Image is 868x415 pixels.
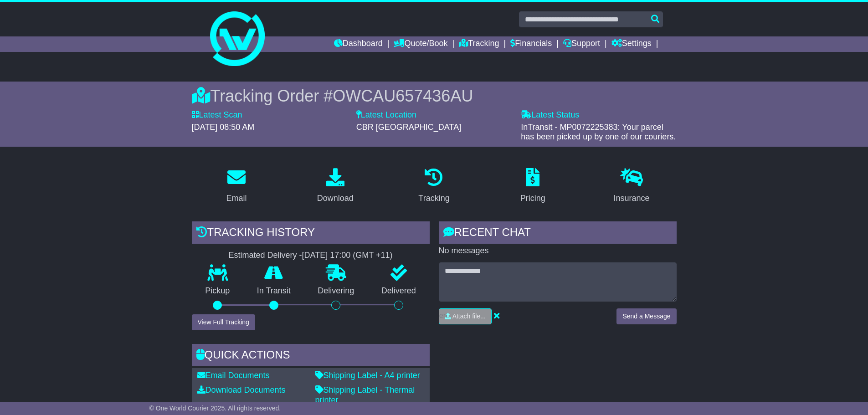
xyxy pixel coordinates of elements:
a: Settings [611,36,652,52]
p: Pickup [192,286,244,296]
span: OWCAU657436AU [333,87,473,105]
label: Latest Location [356,110,416,120]
a: Download [311,165,360,208]
p: No messages [439,246,677,256]
p: Delivering [304,286,368,296]
a: Support [563,36,600,52]
div: Download [317,192,354,205]
span: CBR [GEOGRAPHIC_DATA] [356,123,461,132]
a: Shipping Label - Thermal printer [315,385,415,405]
div: Tracking history [192,221,430,246]
span: [DATE] 08:50 AM [192,123,255,132]
div: Tracking [418,192,449,205]
a: Dashboard [334,36,383,52]
div: Insurance [614,192,650,205]
div: [DATE] 17:00 (GMT +11) [302,251,393,261]
span: InTransit - MP0072225383: Your parcel has been picked up by one of our couriers. [521,123,676,142]
a: Shipping Label - A4 printer [315,371,420,380]
a: Email [220,165,252,208]
span: © One World Courier 2025. All rights reserved. [149,405,281,412]
label: Latest Scan [192,110,242,120]
a: Tracking [459,36,499,52]
label: Latest Status [521,110,579,120]
button: View Full Tracking [192,314,255,330]
p: Delivered [368,286,430,296]
div: RECENT CHAT [439,221,677,246]
a: Email Documents [197,371,270,380]
div: Estimated Delivery - [192,251,430,261]
a: Tracking [412,165,455,208]
a: Insurance [608,165,656,208]
a: Financials [510,36,552,52]
a: Download Documents [197,385,286,395]
div: Pricing [520,192,545,205]
button: Send a Message [616,308,676,324]
div: Tracking Order # [192,86,677,106]
a: Pricing [514,165,551,208]
div: Email [226,192,247,205]
a: Quote/Book [394,36,447,52]
div: Quick Actions [192,344,430,369]
p: In Transit [243,286,304,296]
